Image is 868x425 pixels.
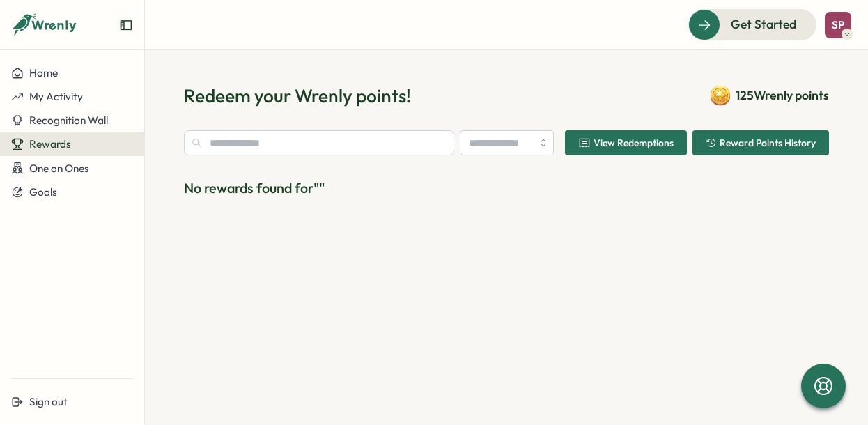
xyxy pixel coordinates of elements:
span: View Redemptions [594,138,674,148]
span: Recognition Wall [29,114,108,127]
p: No rewards found for [184,178,829,199]
span: " " [313,179,325,196]
span: Reward Points History [720,138,816,148]
button: SP [825,12,851,38]
span: Sign out [29,395,68,408]
button: Reward Points History [692,130,829,155]
button: Expand sidebar [119,18,133,32]
span: Rewards [29,137,71,150]
span: Get Started [731,15,796,33]
span: SP [832,19,844,31]
button: Get Started [688,9,816,40]
span: One on Ones [29,162,89,175]
span: Home [29,66,58,79]
span: My Activity [29,90,83,103]
span: 125 Wrenly points [736,86,829,105]
button: View Redemptions [565,130,687,155]
h1: Redeem your Wrenly points! [184,84,411,108]
span: Goals [29,185,57,199]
